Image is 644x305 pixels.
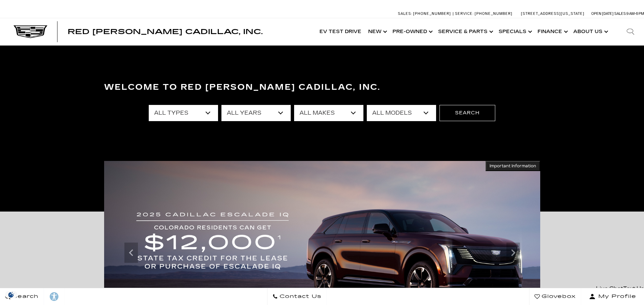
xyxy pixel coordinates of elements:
select: Filter by make [294,105,363,121]
span: Service: [455,11,474,16]
select: Filter by model [367,105,436,121]
a: New [365,18,389,45]
a: Sales: [PHONE_NUMBER] [398,12,453,16]
span: Search [10,292,39,301]
div: Next [506,243,520,263]
a: Red [PERSON_NAME] Cadillac, Inc. [68,28,263,35]
span: Important Information [490,163,536,169]
div: Previous [124,243,138,263]
span: Contact Us [278,292,321,301]
a: Glovebox [529,288,581,305]
a: Contact Us [267,288,327,305]
button: Open user profile menu [581,288,644,305]
select: Filter by year [221,105,291,121]
span: My Profile [596,292,636,301]
h3: Welcome to Red [PERSON_NAME] Cadillac, Inc. [104,81,540,94]
a: [STREET_ADDRESS][US_STATE] [521,11,585,16]
a: Finance [534,18,570,45]
a: Service: [PHONE_NUMBER] [453,12,514,16]
a: Pre-Owned [389,18,435,45]
a: EV Test Drive [316,18,365,45]
select: Filter by type [149,105,218,121]
span: [PHONE_NUMBER] [475,11,512,16]
section: Click to Open Cookie Consent Modal [3,291,19,298]
a: Specials [495,18,534,45]
span: Open [DATE] [591,11,614,16]
img: Opt-Out Icon [3,291,19,298]
img: Cadillac Dark Logo with Cadillac White Text [14,25,47,38]
span: Sales: [398,11,412,16]
span: Glovebox [540,292,576,301]
span: Sales: [614,11,626,16]
a: Service & Parts [435,18,495,45]
a: About Us [570,18,610,45]
span: 9 AM-6 PM [626,11,644,16]
span: [PHONE_NUMBER] [413,11,451,16]
span: Red [PERSON_NAME] Cadillac, Inc. [68,28,263,36]
button: Search [439,105,495,121]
